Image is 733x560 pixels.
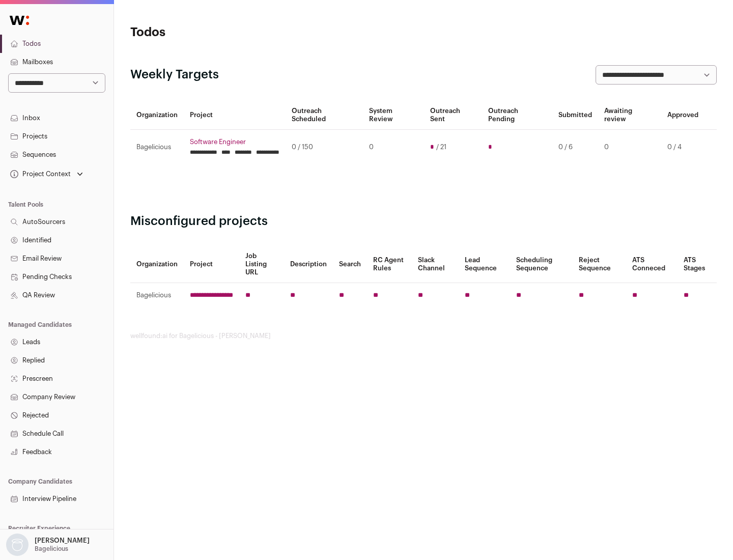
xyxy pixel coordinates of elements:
[8,170,71,178] div: Project Context
[678,246,717,283] th: ATS Stages
[598,130,661,165] td: 0
[130,213,717,230] h2: Misconfigured projects
[4,10,35,31] img: Wellfound
[552,101,598,130] th: Submitted
[35,537,90,545] p: [PERSON_NAME]
[35,545,68,553] p: Bagelicious
[459,246,510,283] th: Lead Sequence
[8,167,85,181] button: Open dropdown
[130,101,184,130] th: Organization
[4,534,92,556] button: Open dropdown
[436,143,446,151] span: / 21
[130,24,326,41] h1: Todos
[184,101,286,130] th: Project
[661,130,704,165] td: 0 / 4
[190,138,279,146] a: Software Engineer
[239,246,284,283] th: Job Listing URL
[130,67,219,83] h2: Weekly Targets
[6,534,29,556] img: nopic.png
[626,246,677,283] th: ATS Conneced
[367,246,411,283] th: RC Agent Rules
[284,246,333,283] th: Description
[130,130,184,165] td: Bagelicious
[412,246,459,283] th: Slack Channel
[510,246,573,283] th: Scheduling Sequence
[424,101,483,130] th: Outreach Sent
[333,246,367,283] th: Search
[363,101,424,130] th: System Review
[184,246,239,283] th: Project
[130,332,717,340] footer: wellfound:ai for Bagelicious - [PERSON_NAME]
[130,283,184,308] td: Bagelicious
[573,246,627,283] th: Reject Sequence
[598,101,661,130] th: Awaiting review
[130,246,184,283] th: Organization
[363,130,424,165] td: 0
[286,130,363,165] td: 0 / 150
[661,101,704,130] th: Approved
[552,130,598,165] td: 0 / 6
[286,101,363,130] th: Outreach Scheduled
[482,101,552,130] th: Outreach Pending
